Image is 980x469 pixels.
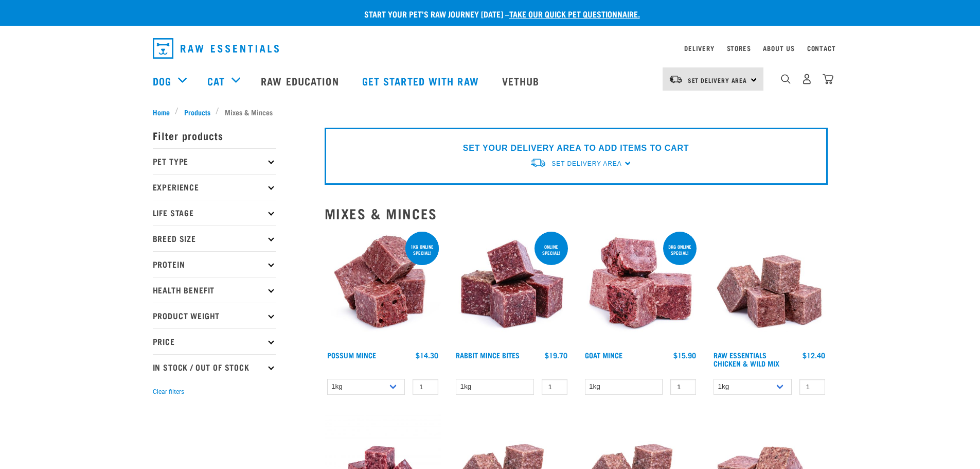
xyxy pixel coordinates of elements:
[670,379,696,395] input: 1
[781,74,791,84] img: home-icon-1@2x.png
[153,387,184,396] button: Clear filters
[711,230,828,346] img: Pile Of Cubed Chicken Wild Meat Mix
[153,200,276,225] p: Life Stage
[207,73,225,89] a: Cat
[153,225,276,251] p: Breed Size
[405,239,439,260] div: 1kg online special!
[179,107,216,117] a: Products
[799,379,825,395] input: 1
[801,74,812,84] img: user.png
[145,34,836,63] nav: dropdown navigation
[153,303,276,328] p: Product Weight
[545,351,567,359] div: $19.70
[585,353,622,357] a: Goat Mince
[153,123,276,148] p: Filter products
[184,107,210,117] span: Products
[456,353,520,357] a: Rabbit Mince Bites
[153,174,276,200] p: Experience
[684,46,714,50] a: Delivery
[153,148,276,174] p: Pet Type
[251,60,351,101] a: Raw Education
[727,46,751,50] a: Stores
[763,46,794,50] a: About Us
[153,251,276,277] p: Protein
[803,351,825,359] div: $12.40
[673,351,696,359] div: $15.90
[688,78,747,82] span: Set Delivery Area
[492,60,553,101] a: Vethub
[823,74,833,84] img: home-icon@2x.png
[153,38,279,59] img: Raw Essentials Logo
[153,73,171,89] a: Dog
[327,353,376,357] a: Possum Mince
[325,205,828,221] h2: Mixes & Minces
[669,75,683,84] img: van-moving.png
[463,142,689,154] p: SET YOUR DELIVERY AREA TO ADD ITEMS TO CART
[413,379,438,395] input: 1
[663,239,697,260] div: 3kg online special!
[153,107,828,117] nav: breadcrumbs
[325,230,441,346] img: 1102 Possum Mince 01
[416,351,438,359] div: $14.30
[551,160,621,167] span: Set Delivery Area
[153,328,276,354] p: Price
[153,277,276,303] p: Health Benefit
[509,11,640,16] a: take our quick pet questionnaire.
[153,354,276,380] p: In Stock / Out Of Stock
[453,230,570,346] img: Whole Minced Rabbit Cubes 01
[153,107,175,117] a: Home
[352,60,492,101] a: Get started with Raw
[714,353,779,365] a: Raw Essentials Chicken & Wild Mix
[582,230,699,346] img: 1077 Wild Goat Mince 01
[530,158,546,168] img: van-moving.png
[153,107,170,117] span: Home
[542,379,567,395] input: 1
[807,46,836,50] a: Contact
[534,239,568,260] div: ONLINE SPECIAL!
